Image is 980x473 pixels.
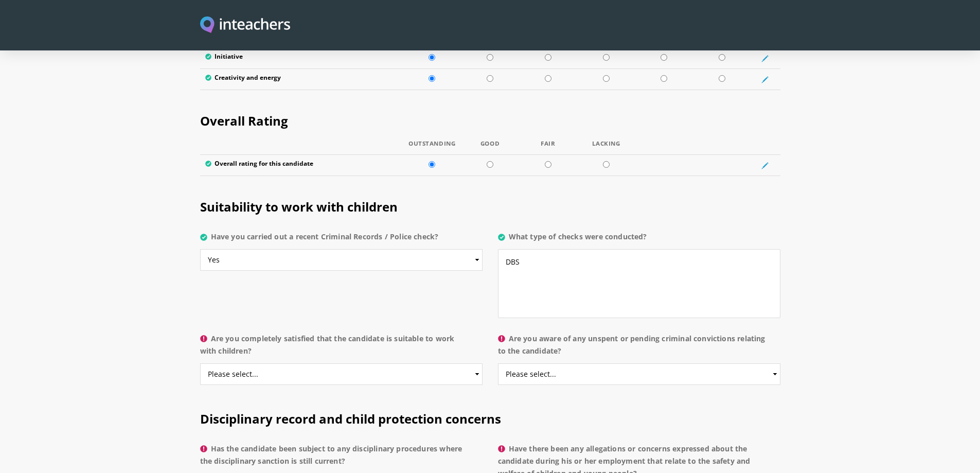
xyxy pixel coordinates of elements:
th: Good [461,141,519,155]
span: Suitability to work with children [200,198,398,215]
label: Have you carried out a recent Criminal Records / Police check? [200,231,483,249]
label: Are you completely satisfied that the candidate is suitable to work with children? [200,332,483,363]
label: Creativity and energy [205,74,398,84]
span: Disciplinary record and child protection concerns [200,410,501,427]
a: Visit this site's homepage [200,16,291,34]
span: Overall Rating [200,112,288,129]
label: Are you aware of any unspent or pending criminal convictions relating to the candidate? [498,332,780,363]
label: Overall rating for this candidate [205,160,398,170]
img: Inteachers [200,16,291,34]
th: Fair [519,141,577,155]
label: Initiative [205,53,398,63]
label: What type of checks were conducted? [498,231,780,249]
th: Outstanding [403,141,461,155]
th: Lacking [577,141,635,155]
